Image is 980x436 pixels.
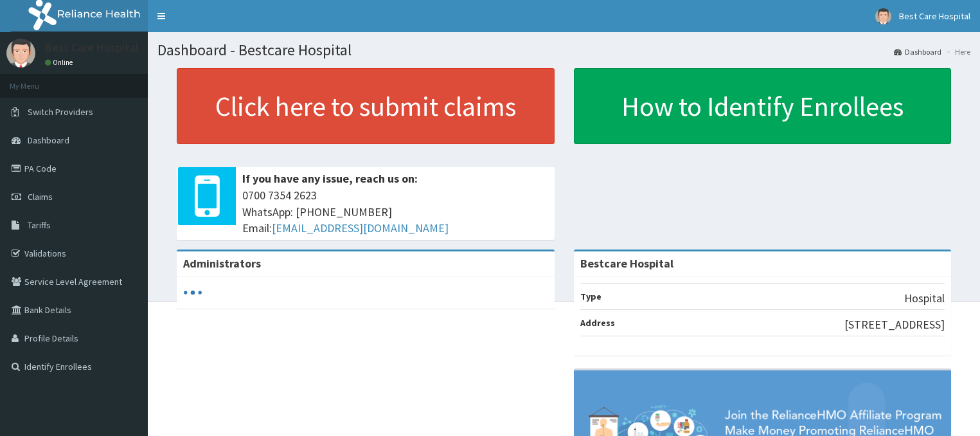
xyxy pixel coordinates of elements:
span: 0700 7354 2623 WhatsApp: [PHONE_NUMBER] Email: [242,187,548,237]
p: Best Care Hospital [45,42,139,53]
img: User Image [875,8,891,24]
b: Type [580,291,601,302]
b: Administrators [183,256,261,271]
a: Online [45,58,76,67]
a: Dashboard [894,46,941,57]
img: User Image [6,39,35,68]
p: Hospital [904,290,945,307]
p: [STREET_ADDRESS] [844,316,945,333]
span: Switch Providers [28,106,93,118]
li: Here [943,46,970,57]
a: [EMAIL_ADDRESS][DOMAIN_NAME] [272,221,449,235]
span: Best Care Hospital [899,10,970,22]
b: If you have any issue, reach us on: [242,171,418,186]
a: How to Identify Enrollees [574,68,952,144]
svg: audio-loading [183,283,202,302]
span: Tariffs [28,219,51,231]
h1: Dashboard - Bestcare Hospital [157,42,970,59]
a: Click here to submit claims [177,68,555,144]
b: Address [580,317,615,329]
strong: Bestcare Hospital [580,256,673,271]
span: Claims [28,191,53,203]
span: Dashboard [28,134,69,146]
